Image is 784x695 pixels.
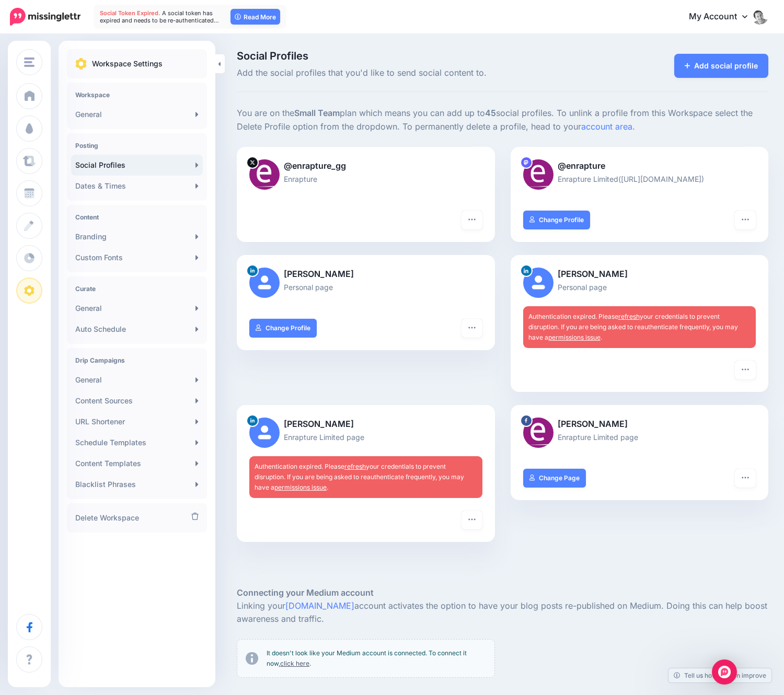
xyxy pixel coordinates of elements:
a: Social Profiles [71,155,203,176]
a: Branding [71,226,203,247]
p: Linking your account activates the option to have your blog posts re-published on Medium. Doing t... [237,599,768,627]
a: Change Page [523,469,586,488]
p: [PERSON_NAME] [249,418,482,431]
a: Content Templates [71,453,203,474]
img: user_default_image.png [249,418,280,448]
p: Enrapture Limited page [249,431,482,443]
a: account area [581,121,632,132]
div: Open Intercom Messenger [712,659,737,685]
a: permissions issue [274,483,327,491]
a: [DOMAIN_NAME] [285,600,354,611]
a: My Account [678,4,768,30]
p: [PERSON_NAME] [523,418,756,431]
p: @enrapture_gg [249,159,482,173]
a: Read More [230,9,280,25]
span: Authentication expired. Please your credentials to prevent disruption. If you are being asked to ... [528,312,738,341]
a: Custom Fonts [71,247,203,268]
a: Tell us how we can improve [668,668,771,682]
img: menu.png [24,57,34,67]
p: [PERSON_NAME] [249,268,482,281]
span: A social token has expired and needs to be re-authenticated… [100,9,219,24]
b: Small Team [294,108,340,118]
a: Content Sources [71,390,203,411]
img: 967f5fe25bac90e8-88318.png [523,159,554,190]
a: Dates & Times [71,176,203,196]
h4: Drip Campaigns [75,356,199,364]
a: permissions issue [548,333,601,341]
a: refresh [618,312,640,320]
h4: Content [75,213,199,221]
p: [PERSON_NAME] [523,268,756,281]
img: info-circle-grey.png [246,652,258,665]
a: Schedule Templates [71,432,203,453]
a: Change Profile [523,211,591,229]
img: RcuYhjzz-29746.jpg [249,159,280,190]
p: You are on the plan which means you can add up to social profiles. To unlink a profile from this ... [237,107,768,134]
span: Authentication expired. Please your credentials to prevent disruption. If you are being asked to ... [255,462,464,491]
b: 45 [485,108,496,118]
img: user_default_image.png [249,268,280,298]
a: Delete Workspace [71,507,203,528]
a: General [71,298,203,319]
a: refresh [344,462,366,470]
a: Auto Schedule [71,319,203,340]
p: Personal page [249,281,482,293]
a: click here [280,659,309,667]
a: URL Shortener [71,411,203,432]
span: Social Token Expired. [100,9,160,17]
h4: Curate [75,285,199,293]
h5: Connecting your Medium account [237,586,768,599]
img: settings.png [75,58,87,70]
span: Social Profiles [237,51,586,61]
a: Add social profile [674,54,769,78]
p: @enrapture [523,159,756,173]
img: 20707996_1541949995826857_6948927923667874928_n-bsa43675.png [523,418,554,448]
h4: Posting [75,142,199,149]
p: Enrapture Limited([URL][DOMAIN_NAME]) [523,173,756,185]
p: Enrapture Limited page [523,431,756,443]
a: Blacklist Phrases [71,474,203,495]
p: It doesn't look like your Medium account is connected. To connect it now, . [267,648,486,669]
p: Workspace Settings [92,57,163,70]
span: Add the social profiles that you'd like to send social content to. [237,66,586,80]
img: user_default_image.png [523,268,554,298]
p: Enrapture [249,173,482,185]
a: Change Profile [249,319,317,338]
a: General [71,104,203,125]
a: General [71,369,203,390]
img: Missinglettr [10,8,80,26]
p: Personal page [523,281,756,293]
h4: Workspace [75,91,199,99]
